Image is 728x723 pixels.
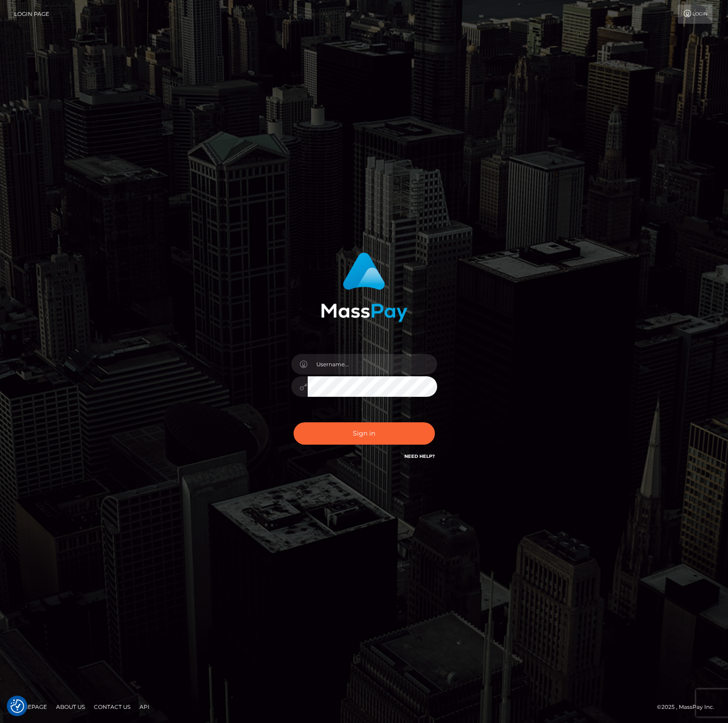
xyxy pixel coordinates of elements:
[321,252,408,322] img: MassPay Login
[308,354,437,374] input: Username...
[136,700,153,714] a: API
[294,422,435,445] button: Sign in
[52,700,88,714] a: About Us
[657,702,721,712] div: © 2025 , MassPay Inc.
[10,699,24,713] button: Consent Preferences
[10,700,51,714] a: Homepage
[14,5,49,24] a: Login Page
[678,5,713,24] a: Login
[90,700,134,714] a: Contact Us
[10,699,24,713] img: Revisit consent button
[404,453,435,459] a: Need Help?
